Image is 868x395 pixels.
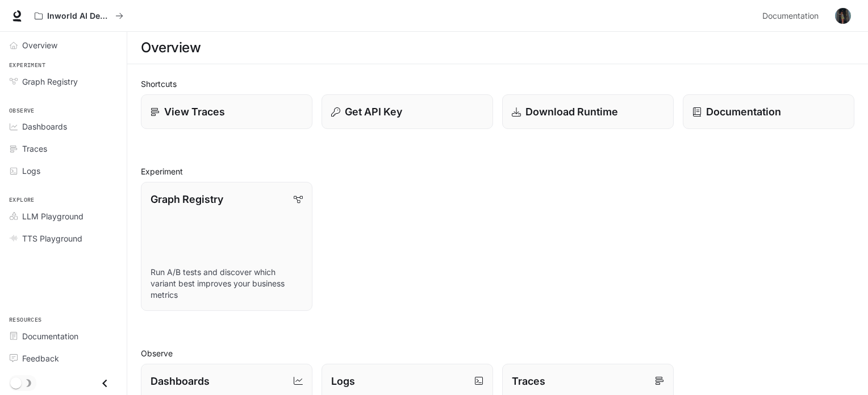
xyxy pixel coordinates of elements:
span: Overview [22,39,57,51]
p: Documentation [706,104,781,119]
p: Graph Registry [151,192,223,207]
span: Documentation [22,330,78,342]
p: Get API Key [345,104,402,119]
span: Feedback [22,352,59,364]
h1: Overview [141,36,201,59]
button: All workspaces [30,5,128,27]
a: LLM Playground [5,206,122,226]
span: Dark mode toggle [10,376,22,389]
a: Documentation [683,94,854,129]
a: Documentation [758,5,827,27]
a: Logs [5,161,122,181]
span: TTS Playground [22,232,82,244]
p: Run A/B tests and discover which variant best improves your business metrics [151,267,303,301]
a: View Traces [141,94,312,129]
span: LLM Playground [22,210,84,222]
p: View Traces [164,104,225,119]
a: Download Runtime [502,94,674,129]
a: Feedback [5,348,122,368]
img: User avatar [835,8,851,24]
a: Graph RegistryRun A/B tests and discover which variant best improves your business metrics [141,182,312,311]
span: Logs [22,165,40,177]
a: TTS Playground [5,228,122,248]
span: Dashboards [22,120,67,132]
a: Documentation [5,326,122,346]
a: Traces [5,139,122,159]
p: Logs [331,373,355,389]
button: Close drawer [92,372,118,395]
h2: Shortcuts [141,78,854,90]
h2: Observe [141,347,854,359]
a: Dashboards [5,117,122,136]
p: Traces [512,373,545,389]
span: Traces [22,143,47,155]
a: Graph Registry [5,72,122,92]
p: Dashboards [151,373,210,389]
span: Graph Registry [22,76,78,88]
p: Inworld AI Demos [47,11,111,21]
button: Get API Key [322,94,493,129]
p: Download Runtime [525,104,618,119]
a: Overview [5,35,122,55]
span: Documentation [762,9,819,23]
h2: Experiment [141,165,854,177]
button: User avatar [832,5,854,27]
